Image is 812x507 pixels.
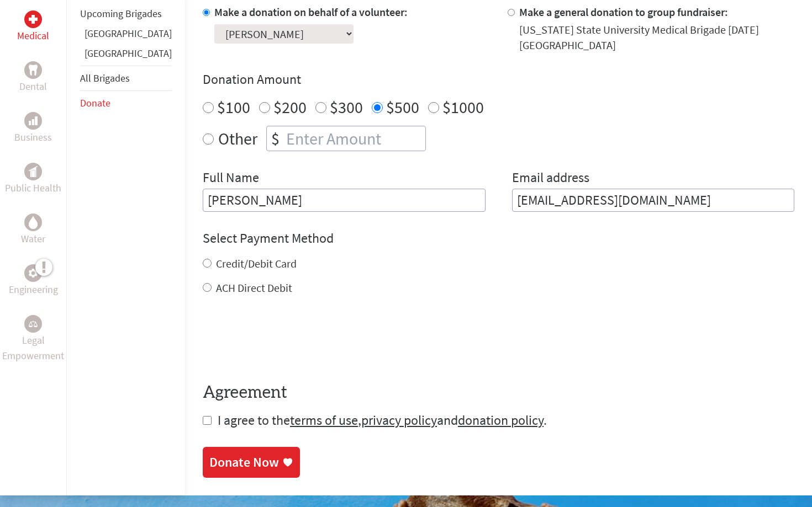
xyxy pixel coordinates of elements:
[458,412,544,429] a: donation policy
[203,169,259,189] label: Full Name
[14,130,52,145] p: Business
[17,28,49,44] p: Medical
[216,281,292,295] label: ACH Direct Debit
[2,333,64,364] p: Legal Empowerment
[9,282,58,297] p: Engineering
[217,97,250,118] label: $100
[361,412,437,429] a: privacy policy
[209,453,279,471] div: Donate Now
[203,230,794,247] h4: Select Payment Method
[519,5,728,19] label: Make a general donation to group fundraiser:
[330,97,363,118] label: $300
[24,10,42,28] div: Medical
[24,61,42,79] div: Dental
[80,46,172,66] li: Guatemala
[80,91,172,115] li: Donate
[17,10,49,44] a: MedicalMedical
[29,166,38,177] img: Public Health
[214,5,408,19] label: Make a donation on behalf of a volunteer:
[29,65,38,76] img: Dental
[203,447,300,478] a: Donate Now
[203,318,371,361] iframe: reCAPTCHA
[29,15,38,24] img: Medical
[203,383,794,403] h4: Agreement
[5,163,61,196] a: Public HealthPublic Health
[273,97,307,118] label: $200
[14,112,52,145] a: BusinessBusiness
[80,26,172,46] li: Ghana
[29,321,38,327] img: Legal Empowerment
[24,315,42,333] div: Legal Empowerment
[80,7,162,20] a: Upcoming Brigades
[203,189,486,212] input: Enter Full Name
[29,269,38,277] img: Engineering
[24,163,42,180] div: Public Health
[519,22,795,53] div: [US_STATE] State University Medical Brigade [DATE] [GEOGRAPHIC_DATA]
[24,264,42,282] div: Engineering
[29,116,38,125] img: Business
[80,2,172,26] li: Upcoming Brigades
[386,97,419,118] label: $500
[442,97,484,118] label: $1000
[218,412,547,429] span: I agree to the , and .
[267,126,284,151] div: $
[284,126,425,151] input: Enter Amount
[512,189,795,212] input: Your Email
[80,66,172,91] li: All Brigades
[512,169,589,189] label: Email address
[24,214,42,231] div: Water
[19,61,47,94] a: DentalDental
[203,71,794,88] h4: Donation Amount
[85,47,172,60] a: [GEOGRAPHIC_DATA]
[24,112,42,130] div: Business
[9,264,58,297] a: EngineeringEngineering
[218,126,257,151] label: Other
[80,97,110,109] a: Donate
[21,214,45,247] a: WaterWater
[290,412,358,429] a: terms of use
[80,72,130,84] a: All Brigades
[5,180,61,196] p: Public Health
[19,79,47,94] p: Dental
[216,257,297,270] label: Credit/Debit Card
[85,27,172,40] a: [GEOGRAPHIC_DATA]
[2,315,64,364] a: Legal EmpowermentLegal Empowerment
[21,231,45,247] p: Water
[29,216,38,229] img: Water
